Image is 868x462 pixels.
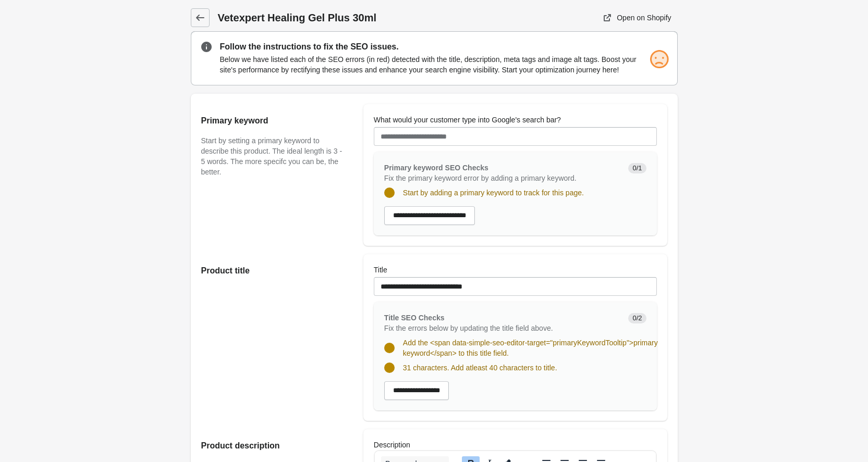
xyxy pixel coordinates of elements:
p: Start by setting a primary keyword to describe this product. The ideal length is 3 - 5 words. The... [201,135,343,177]
p: Follow the instructions to fix the SEO issues. [220,41,667,53]
h2: Product description [201,440,343,452]
p: Fix the primary keyword error by adding a primary keyword. [384,173,620,183]
img: sad.png [649,49,669,70]
span: 0/2 [628,313,646,323]
p: Fix the errors below by updating the title field above. [384,323,620,333]
h2: Primary keyword [201,115,343,127]
label: Title [374,265,387,275]
h2: Product title [201,265,343,277]
p: Below we have listed each of the SEO errors (in red) detected with the title, description, meta t... [220,54,667,75]
span: Primary keyword SEO Checks [384,164,488,172]
a: Open on Shopify [598,8,677,27]
h1: Vetexpert Healing Gel Plus 30ml [218,10,483,25]
span: Start by adding a primary keyword to track for this page. [403,189,584,197]
span: Title SEO Checks [384,314,445,322]
label: What would your customer type into Google's search bar? [374,115,561,125]
span: Add the <span data-simple-seo-editor-target="primaryKeywordTooltip">primary keyword</span> to thi... [403,339,658,357]
span: 0/1 [628,163,646,173]
span: 31 characters. Add atleast 40 characters to title. [403,364,557,372]
div: Open on Shopify [617,14,671,22]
